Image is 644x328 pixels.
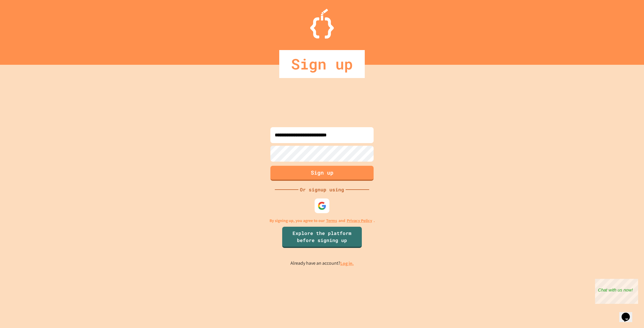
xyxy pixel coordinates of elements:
[298,186,346,193] div: Or signup using
[340,260,354,266] a: Log in.
[318,201,326,210] img: google-icon.svg
[347,218,372,224] a: Privacy Policy
[270,166,374,181] button: Sign up
[310,9,334,39] img: Logo.svg
[279,50,365,78] div: Sign up
[619,304,638,322] iframe: chat widget
[282,227,362,248] a: Explore the platform before signing up
[595,279,638,304] iframe: chat widget
[290,260,354,267] p: Already have an account?
[326,218,337,224] a: Terms
[270,218,375,224] p: By signing up, you agree to our and .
